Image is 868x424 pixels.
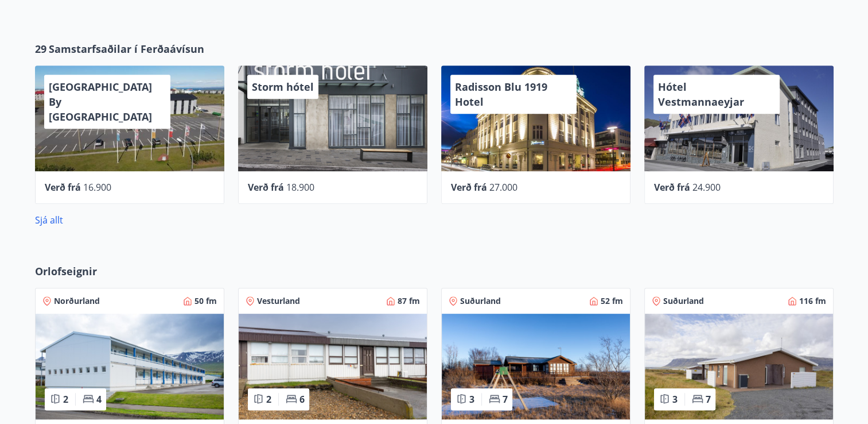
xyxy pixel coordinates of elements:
[49,41,204,56] span: Samstarfsaðilar í Ferðaávísun
[54,295,100,307] span: Norðurland
[45,181,81,194] span: Verð frá
[35,214,63,226] a: Sjá allt
[469,393,474,406] span: 3
[706,393,711,406] span: 7
[252,80,314,94] span: Storm hótel
[194,295,217,307] span: 50 fm
[257,295,300,307] span: Vesturland
[248,181,284,194] span: Verð frá
[442,314,630,419] img: Paella dish
[455,80,547,109] span: Radisson Blu 1919 Hotel
[36,314,224,419] img: Paella dish
[645,314,833,419] img: Paella dish
[503,393,508,406] span: 7
[239,314,427,419] img: Paella dish
[654,181,690,194] span: Verð frá
[35,41,46,56] span: 29
[96,393,102,406] span: 4
[460,295,501,307] span: Suðurland
[658,80,744,109] span: Hótel Vestmannaeyjar
[266,393,271,406] span: 2
[398,295,420,307] span: 87 fm
[299,393,305,406] span: 6
[663,295,704,307] span: Suðurland
[83,181,111,194] span: 16.900
[489,181,517,194] span: 27.000
[451,181,487,194] span: Verð frá
[49,80,152,124] span: [GEOGRAPHIC_DATA] By [GEOGRAPHIC_DATA]
[63,393,68,406] span: 2
[692,181,721,194] span: 24.900
[601,295,623,307] span: 52 fm
[799,295,826,307] span: 116 fm
[35,264,97,279] span: Orlofseignir
[286,181,314,194] span: 18.900
[672,393,678,406] span: 3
